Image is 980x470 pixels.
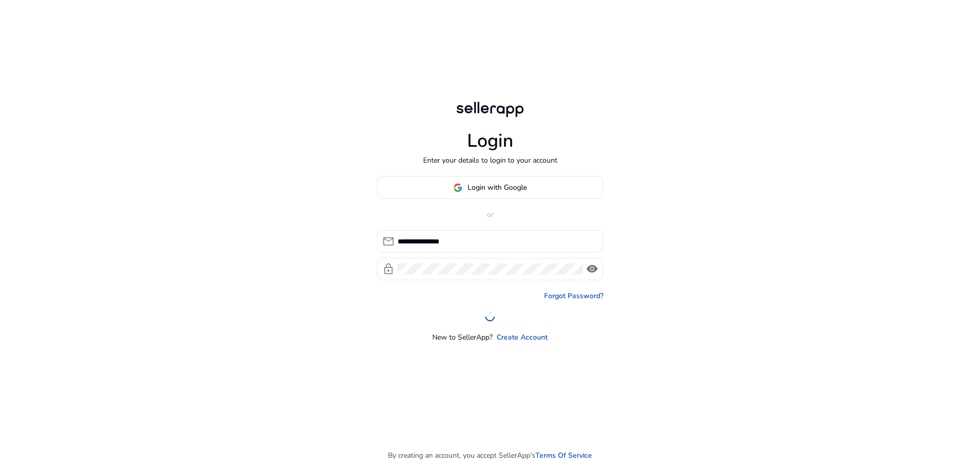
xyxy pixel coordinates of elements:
a: Forgot Password? [544,290,603,301]
p: Enter your details to login to your account [423,155,557,166]
a: Terms Of Service [535,450,592,461]
p: New to SellerApp? [432,332,493,343]
span: lock [382,263,395,275]
button: Login with Google [377,176,603,199]
p: or [377,209,603,220]
h1: Login [467,130,513,152]
img: google-logo.svg [453,183,462,192]
span: mail [382,235,395,248]
span: Login with Google [468,182,527,193]
span: visibility [586,263,598,275]
a: Create Account [497,332,548,343]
